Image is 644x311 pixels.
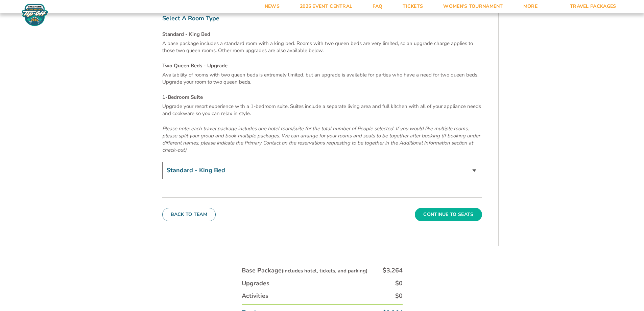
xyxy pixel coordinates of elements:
div: Upgrades [242,279,269,288]
div: $0 [395,279,403,288]
img: Fort Myers Tip-Off [20,3,50,26]
div: Activities [242,292,268,300]
div: $3,264 [383,266,403,275]
p: Upgrade your resort experience with a 1-bedroom suite. Suites include a separate living area and ... [162,103,482,117]
em: Please note: each travel package includes one hotel room/suite for the total number of People sel... [162,125,480,153]
label: Select A Room Type [162,14,482,23]
p: A base package includes a standard room with a king bed. Rooms with two queen beds are very limit... [162,40,482,54]
h4: Two Queen Beds - Upgrade [162,62,482,69]
div: $0 [395,292,403,300]
p: Availability of rooms with two queen beds is extremely limited, but an upgrade is available for p... [162,71,482,86]
div: Base Package [242,266,367,275]
h4: 1-Bedroom Suite [162,94,482,101]
button: Back To Team [162,208,216,221]
h4: Standard - King Bed [162,31,482,38]
button: Continue To Seats [415,208,482,221]
small: (includes hotel, tickets, and parking) [282,267,367,274]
